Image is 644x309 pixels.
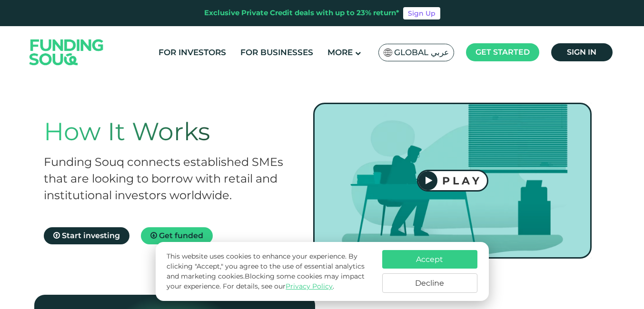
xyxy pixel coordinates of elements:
[551,43,613,61] a: Sign in
[156,45,228,60] a: For Investors
[159,231,203,240] span: Get funded
[476,48,530,57] span: Get started
[167,272,365,290] span: Blocking some cookies may impact your experience.
[44,154,295,203] h2: Funding Souq connects established SMEs that are looking to borrow with retail and institutional i...
[44,227,129,244] a: Start investing
[141,227,213,244] a: Get funded
[437,174,487,187] div: PLAY
[382,273,477,293] button: Decline
[394,47,449,58] span: Global عربي
[567,48,596,57] span: Sign in
[384,48,392,57] img: SA Flag
[286,282,333,290] a: Privacy Policy
[238,45,316,60] a: For Businesses
[62,231,120,240] span: Start investing
[167,251,372,291] p: This website uses cookies to enhance your experience. By clicking "Accept," you agree to the use ...
[44,117,295,146] h1: How It Works
[204,8,399,19] div: Exclusive Private Credit deals with up to 23% return*
[223,282,334,290] span: For details, see our .
[403,7,440,19] a: Sign Up
[382,250,477,269] button: Accept
[327,48,353,57] span: More
[20,28,113,76] img: Logo
[417,170,488,192] button: PLAY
